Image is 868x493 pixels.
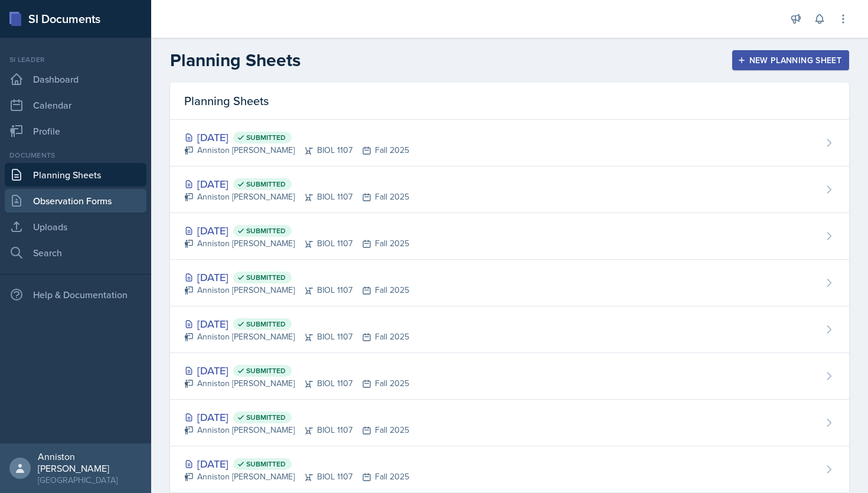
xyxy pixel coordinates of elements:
h2: Planning Sheets [170,50,301,71]
a: Search [5,241,146,265]
div: Planning Sheets [170,83,849,120]
div: Anniston [PERSON_NAME] BIOL 1107 Fall 2025 [184,331,409,343]
a: [DATE] Submitted Anniston [PERSON_NAME]BIOL 1107Fall 2025 [170,166,849,213]
div: [DATE] [184,223,409,239]
span: Submitted [246,459,286,469]
div: [DATE] [184,176,409,192]
div: Anniston [PERSON_NAME] [38,450,142,474]
span: Submitted [246,413,286,422]
div: Anniston [PERSON_NAME] BIOL 1107 Fall 2025 [184,144,409,156]
div: Documents [5,150,146,161]
a: Uploads [5,215,146,239]
div: Anniston [PERSON_NAME] BIOL 1107 Fall 2025 [184,377,409,390]
span: Submitted [246,319,286,329]
a: [DATE] Submitted Anniston [PERSON_NAME]BIOL 1107Fall 2025 [170,353,849,400]
a: [DATE] Submitted Anniston [PERSON_NAME]BIOL 1107Fall 2025 [170,400,849,446]
div: [DATE] [184,269,409,285]
div: Anniston [PERSON_NAME] BIOL 1107 Fall 2025 [184,237,409,250]
div: [DATE] [184,409,409,425]
a: Dashboard [5,67,146,91]
a: [DATE] Submitted Anniston [PERSON_NAME]BIOL 1107Fall 2025 [170,213,849,260]
a: [DATE] Submitted Anniston [PERSON_NAME]BIOL 1107Fall 2025 [170,306,849,353]
div: Anniston [PERSON_NAME] BIOL 1107 Fall 2025 [184,191,409,203]
div: Anniston [PERSON_NAME] BIOL 1107 Fall 2025 [184,424,409,436]
a: [DATE] Submitted Anniston [PERSON_NAME]BIOL 1107Fall 2025 [170,260,849,306]
a: Observation Forms [5,189,146,213]
div: New Planning Sheet [740,55,841,65]
a: Calendar [5,93,146,117]
div: Anniston [PERSON_NAME] BIOL 1107 Fall 2025 [184,471,409,483]
a: Planning Sheets [5,163,146,187]
span: Submitted [246,273,286,282]
a: [DATE] Submitted Anniston [PERSON_NAME]BIOL 1107Fall 2025 [170,120,849,166]
div: [GEOGRAPHIC_DATA] [38,474,142,486]
div: [DATE] [184,316,409,332]
span: Submitted [246,133,286,142]
span: Submitted [246,366,286,376]
div: [DATE] [184,363,409,378]
span: Submitted [246,179,286,189]
button: New Planning Sheet [732,50,849,70]
div: Si leader [5,54,146,65]
div: Help & Documentation [5,283,146,306]
div: Anniston [PERSON_NAME] BIOL 1107 Fall 2025 [184,284,409,296]
div: [DATE] [184,456,409,472]
div: [DATE] [184,129,409,145]
a: Profile [5,119,146,143]
a: [DATE] Submitted Anniston [PERSON_NAME]BIOL 1107Fall 2025 [170,446,849,493]
span: Submitted [246,226,286,236]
